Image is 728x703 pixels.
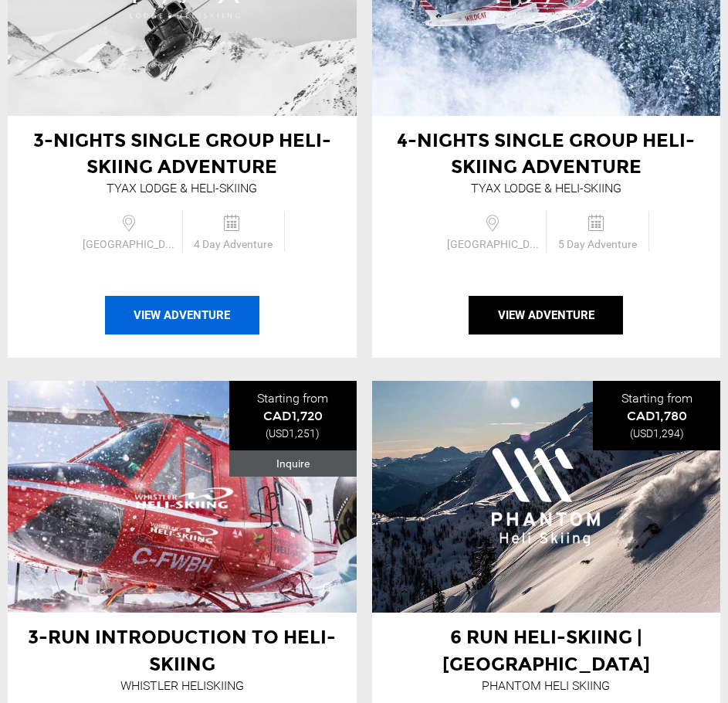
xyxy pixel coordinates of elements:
[471,180,621,198] div: Tyax Lodge & Heli-Skiing
[183,236,284,252] span: 4 Day Adventure
[124,447,240,547] img: images
[229,450,357,477] div: Inquire
[547,236,648,252] span: 5 Day Adventure
[627,409,687,423] span: CAD1,780
[397,129,695,178] span: 4-Nights Single Group Heli-Skiing Adventure
[621,391,692,406] span: Starting from
[28,626,336,674] span: 3-Run Introduction to Heli-Skiing
[443,236,546,252] span: [GEOGRAPHIC_DATA]
[33,129,331,178] span: 3-Nights Single Group Heli-Skiing Adventure
[120,678,244,695] div: Whistler Heliskiing
[257,391,328,406] span: Starting from
[263,409,323,423] span: CAD1,720
[105,296,259,335] button: View Adventure
[107,180,257,198] div: Tyax Lodge & Heli-Skiing
[482,678,610,695] div: Phantom Heli Skiing
[630,427,684,440] span: (USD1,294)
[266,427,320,440] span: (USD1,251)
[469,296,623,335] button: View Adventure
[442,626,650,674] span: 6 Run Heli-Skiing | [GEOGRAPHIC_DATA]
[488,447,604,547] img: images
[79,236,181,252] span: [GEOGRAPHIC_DATA]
